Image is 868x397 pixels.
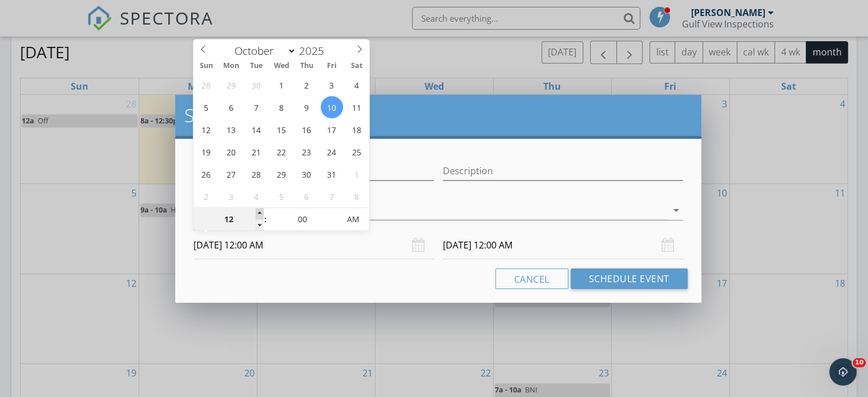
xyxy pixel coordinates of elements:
span: October 3, 2025 [321,74,343,96]
span: October 27, 2025 [220,163,243,185]
span: September 28, 2025 [195,74,217,96]
i: arrow_drop_down [669,203,683,217]
span: October 4, 2025 [345,74,368,96]
span: October 2, 2025 [296,74,318,96]
span: Fri [319,62,344,70]
span: November 1, 2025 [345,163,368,185]
span: October 15, 2025 [271,118,293,141]
span: October 20, 2025 [220,141,243,163]
iframe: Intercom live chat [829,358,857,386]
span: October 12, 2025 [195,118,217,141]
span: Mon [219,62,244,70]
span: November 3, 2025 [220,185,243,207]
h2: Schedule Event [184,104,692,127]
span: September 30, 2025 [245,74,268,96]
span: October 22, 2025 [271,141,293,163]
span: November 6, 2025 [296,185,318,207]
span: October 28, 2025 [245,163,268,185]
span: October 13, 2025 [220,118,243,141]
span: October 30, 2025 [296,163,318,185]
span: Sun [193,62,219,70]
span: : [264,208,267,231]
span: Click to toggle [338,208,369,231]
span: October 24, 2025 [321,141,343,163]
span: September 29, 2025 [220,74,243,96]
span: October 25, 2025 [345,141,368,163]
span: November 7, 2025 [321,185,343,207]
span: Tue [244,62,269,70]
button: Schedule Event [571,268,688,289]
span: November 2, 2025 [195,185,217,207]
input: Select date [443,231,683,259]
span: October 7, 2025 [245,96,268,118]
span: November 8, 2025 [345,185,368,207]
span: October 23, 2025 [296,141,318,163]
button: Cancel [495,268,568,289]
input: Select date [193,231,434,259]
span: October 5, 2025 [195,96,217,118]
span: October 14, 2025 [245,118,268,141]
span: October 19, 2025 [195,141,217,163]
span: October 16, 2025 [296,118,318,141]
span: October 29, 2025 [271,163,293,185]
span: October 21, 2025 [245,141,268,163]
span: Sat [344,62,369,70]
span: October 17, 2025 [321,118,343,141]
span: October 11, 2025 [345,96,368,118]
span: October 26, 2025 [195,163,217,185]
span: October 10, 2025 [321,96,343,118]
span: October 9, 2025 [296,96,318,118]
span: October 1, 2025 [271,74,293,96]
input: Year [296,43,334,58]
span: November 4, 2025 [245,185,268,207]
span: Thu [294,62,319,70]
span: October 31, 2025 [321,163,343,185]
span: October 8, 2025 [271,96,293,118]
span: November 5, 2025 [271,185,293,207]
span: 10 [853,358,866,367]
span: Wed [269,62,294,70]
span: October 18, 2025 [345,118,368,141]
span: October 6, 2025 [220,96,243,118]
